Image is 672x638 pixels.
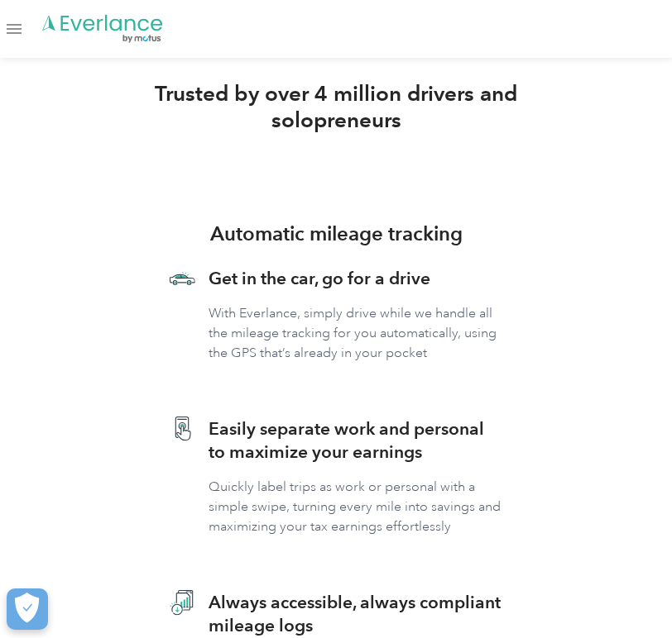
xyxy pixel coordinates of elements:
[209,591,503,637] h3: Always accessible, always compliant mileage logs
[7,588,48,630] button: Cookies Settings
[136,80,536,133] strong: Trusted by over 4 million drivers and solopreneurs
[209,417,503,464] h3: Easily separate work and personal to maximize your earnings
[209,477,503,536] p: Quickly label trips as work or personal with a simple swipe, turning every mile into savings and ...
[209,303,503,363] p: With Everlance, simply drive while we handle all the mileage tracking for you automatically, usin...
[209,267,503,290] h3: Get in the car, go for a drive
[210,219,463,249] h3: Automatic mileage tracking
[41,13,165,45] a: Go to homepage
